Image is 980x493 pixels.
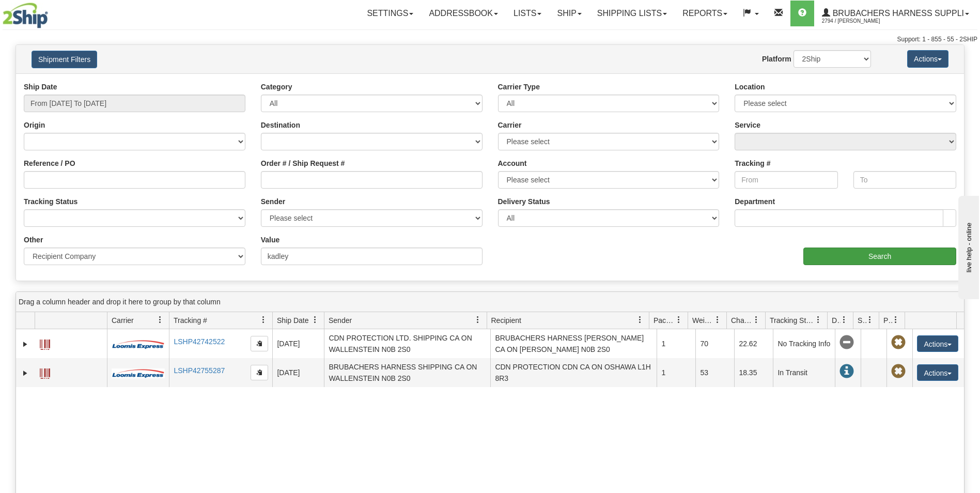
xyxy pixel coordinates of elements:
td: BRUBACHERS HARNESS [PERSON_NAME] CA ON [PERSON_NAME] N0B 2S0 [490,329,657,358]
td: [DATE] [272,329,324,358]
td: 1 [657,358,695,387]
a: Packages filter column settings [670,311,688,329]
label: Tracking # [735,158,770,168]
a: Shipment Issues filter column settings [861,311,879,329]
span: Charge [731,315,753,326]
button: Actions [917,364,958,381]
td: 53 [695,358,734,387]
a: Addressbook [421,1,506,26]
label: Origin [24,120,45,130]
input: From [735,171,837,189]
a: Expand [20,368,30,378]
div: Support: 1 - 855 - 55 - 2SHIP [3,35,977,44]
a: Label [40,335,50,351]
span: Sender [329,315,352,326]
a: LSHP42742522 [174,337,225,346]
a: Reports [675,1,735,26]
div: grid grouping header [16,292,964,312]
span: Shipment Issues [858,315,866,326]
img: 30 - Loomis Express [112,339,164,349]
label: Delivery Status [498,196,550,207]
span: Delivery Status [832,315,841,326]
label: Tracking Status [24,196,77,207]
span: Brubachers Harness Suppli [830,9,964,18]
label: Location [735,82,765,92]
span: Packages [654,315,675,326]
span: Pickup Not Assigned [891,364,906,379]
button: Actions [917,335,958,352]
td: 22.62 [734,329,773,358]
span: Pickup Status [883,315,892,326]
a: Tracking Status filter column settings [810,311,827,329]
label: Department [735,196,775,207]
label: Account [498,158,527,168]
div: live help - online [8,9,96,17]
span: In Transit [839,364,854,379]
a: Shipping lists [589,1,675,26]
td: 18.35 [734,358,773,387]
label: Other [24,235,43,245]
input: To [853,171,956,189]
td: 70 [695,329,734,358]
a: Delivery Status filter column settings [835,311,853,329]
a: Tracking # filter column settings [255,311,272,329]
img: logo2794.jpg [3,3,48,28]
a: Weight filter column settings [709,311,726,329]
label: Ship Date [24,82,57,92]
td: CDN PROTECTION LTD. SHIPPING CA ON WALLENSTEIN N0B 2S0 [324,329,490,358]
a: Carrier filter column settings [151,311,169,329]
td: In Transit [773,358,835,387]
a: Ship [549,1,589,26]
label: Service [735,120,760,130]
label: Order # / Ship Request # [261,158,345,168]
td: 1 [657,329,695,358]
span: Pickup Not Assigned [891,335,906,350]
label: Carrier Type [498,82,540,92]
a: Recipient filter column settings [631,311,649,329]
span: Tracking Status [770,315,815,326]
iframe: chat widget [956,194,979,299]
a: Pickup Status filter column settings [887,311,905,329]
a: Brubachers Harness Suppli 2794 / [PERSON_NAME] [814,1,977,26]
span: Weight [692,315,714,326]
button: Copy to clipboard [251,336,268,351]
a: LSHP42755287 [174,366,225,375]
label: Carrier [498,120,522,130]
img: 30 - Loomis Express [112,368,164,378]
span: No Tracking Info [839,335,854,350]
a: Lists [506,1,549,26]
label: Sender [261,196,285,207]
button: Shipment Filters [32,51,97,68]
input: Search [803,248,956,265]
label: Destination [261,120,300,130]
a: Settings [359,1,421,26]
td: BRUBACHERS HARNESS SHIPPING CA ON WALLENSTEIN N0B 2S0 [324,358,490,387]
button: Copy to clipboard [251,365,268,380]
span: 2794 / [PERSON_NAME] [822,16,899,26]
label: Category [261,82,292,92]
label: Value [261,235,280,245]
span: Tracking # [174,315,207,326]
label: Platform [762,54,791,64]
span: Recipient [491,315,521,326]
span: Carrier [112,315,134,326]
td: CDN PROTECTION CDN CA ON OSHAWA L1H 8R3 [490,358,657,387]
label: Reference / PO [24,158,75,168]
td: No Tracking Info [773,329,835,358]
a: Sender filter column settings [469,311,487,329]
a: Expand [20,339,30,349]
span: Ship Date [277,315,308,326]
a: Label [40,364,50,380]
button: Actions [907,50,948,68]
td: [DATE] [272,358,324,387]
a: Charge filter column settings [748,311,765,329]
a: Ship Date filter column settings [306,311,324,329]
